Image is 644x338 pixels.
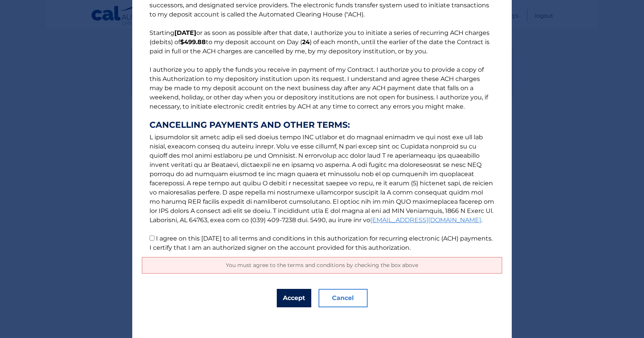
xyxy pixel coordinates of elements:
b: [DATE] [174,29,196,36]
button: Accept [277,289,311,307]
label: I agree on this [DATE] to all terms and conditions in this authorization for recurring electronic... [149,235,493,251]
button: Cancel [319,289,368,307]
b: $499.88 [180,38,206,46]
span: You must agree to the terms and conditions by checking the box above [226,262,418,269]
b: 24 [302,38,310,46]
a: [EMAIL_ADDRESS][DOMAIN_NAME] [370,216,481,224]
strong: CANCELLING PAYMENTS AND OTHER TERMS: [149,120,495,130]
